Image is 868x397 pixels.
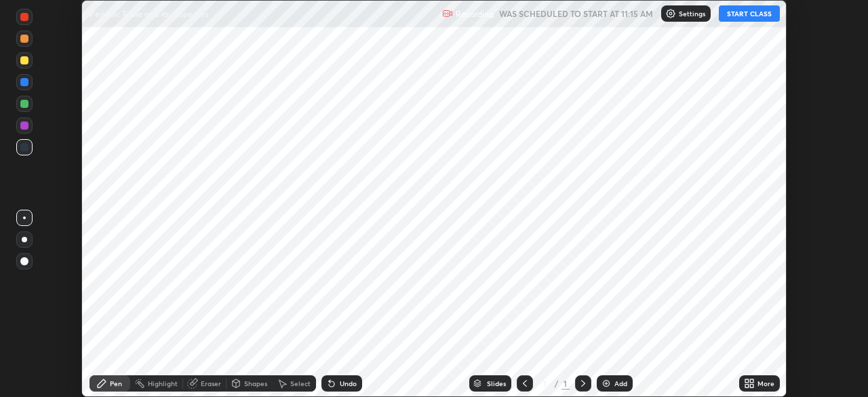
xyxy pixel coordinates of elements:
h5: WAS SCHEDULED TO START AT 11:15 AM [499,7,653,20]
div: / [555,379,559,387]
p: Periodic Table and its properties [90,8,208,19]
p: Settings [679,10,705,17]
img: add-slide-button [601,378,612,389]
div: Add [614,380,627,387]
div: Slides [487,380,506,387]
div: Eraser [201,380,221,387]
p: Recording [456,9,494,19]
div: Pen [110,380,122,387]
button: START CLASS [719,5,780,22]
div: More [757,380,774,387]
img: class-settings-icons [665,8,676,19]
img: recording.375f2c34.svg [442,8,453,19]
div: Select [290,380,311,387]
div: Undo [340,380,357,387]
div: Highlight [148,380,178,387]
div: Shapes [244,380,267,387]
div: 1 [561,377,570,390]
div: 1 [538,379,552,387]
